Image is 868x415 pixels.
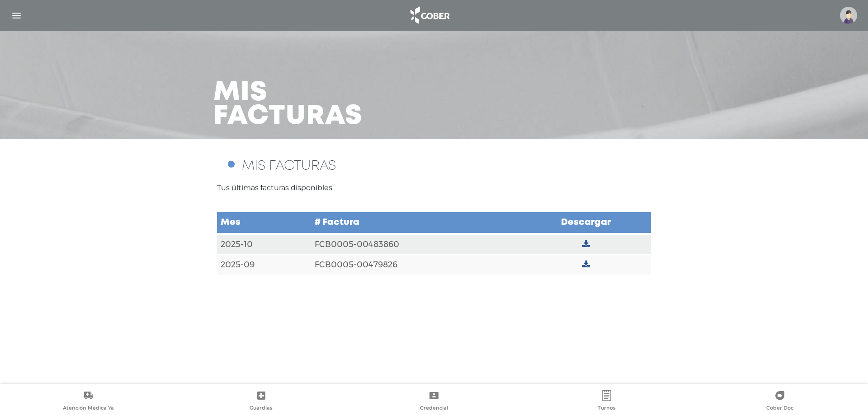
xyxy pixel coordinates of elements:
[11,10,22,21] img: Cober_menu-lines-white.svg
[217,234,311,255] td: 2025-10
[217,255,311,275] td: 2025-09
[406,5,453,26] img: logo_cober_home-white.png
[217,212,311,234] td: Mes
[213,81,363,128] h3: Mis facturas
[598,405,616,413] span: Turnos
[175,390,347,413] a: Guardias
[420,405,448,413] span: Credencial
[311,212,521,234] td: # Factura
[766,405,793,413] span: Cober Doc
[2,390,175,413] a: Atención Médica Ya
[63,405,114,413] span: Atención Médica Ya
[521,212,651,234] td: Descargar
[348,390,520,413] a: Credencial
[840,7,857,24] img: profile-placeholder.svg
[242,160,336,172] span: MIS FACTURAS
[250,405,273,413] span: Guardias
[311,234,521,255] td: FCB0005-00483860
[520,390,693,413] a: Turnos
[217,182,651,193] p: Tus últimas facturas disponibles
[311,255,521,275] td: FCB0005-00479826
[693,390,866,413] a: Cober Doc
